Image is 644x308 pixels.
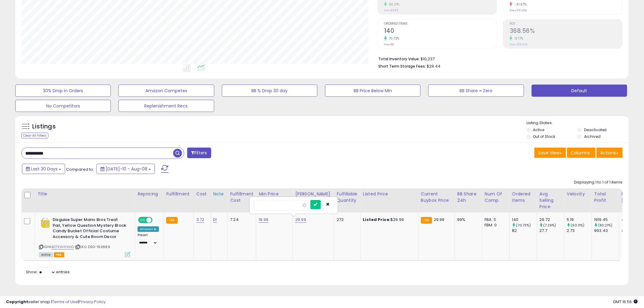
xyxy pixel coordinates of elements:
[6,299,28,305] strong: Copyright
[106,166,147,172] span: [DATE]-10 - Aug-08
[187,148,211,158] button: Filters
[166,217,177,224] small: FBA
[584,127,607,132] label: Deactivated
[533,134,555,139] label: Out of Stock
[510,22,622,26] span: ROI
[571,223,585,228] small: (90.11%)
[54,252,64,257] span: FBA
[540,217,564,222] div: 29.72
[534,148,566,158] button: Save View
[384,9,398,12] small: Prev: $993
[230,217,251,222] div: 7.24
[485,217,505,222] div: FBA: 0
[75,244,110,249] span: | SKU: DSG-163889
[428,85,524,97] button: BB Share = Zero
[166,191,191,197] div: Fulfillment
[427,63,440,69] span: $29.44
[574,180,623,185] div: Displaying 1 to 1 of 1 items
[567,228,592,233] div: 2.73
[513,2,527,7] small: -31.67%
[196,191,208,197] div: Cost
[363,217,391,222] b: Listed Price:
[22,164,65,174] button: Last 30 Days
[584,134,600,139] label: Archived
[510,9,527,12] small: Prev: 99.46%
[384,27,497,36] h2: 140
[571,150,590,156] span: Columns
[79,299,106,305] a: Privacy Policy
[213,191,225,197] div: Note
[512,191,534,204] div: Ordered Items
[457,217,478,222] div: 99%
[337,217,355,222] div: 272
[39,252,53,257] span: All listings currently available for purchase on Amazon
[15,85,111,97] button: 30% Drop in Orders
[485,191,507,204] div: Num of Comp.
[378,56,420,61] b: Total Inventory Value:
[567,148,596,158] button: Columns
[378,64,426,69] b: Short Term Storage Fees:
[598,223,613,228] small: (93.21%)
[325,85,421,97] button: BB Price Below Min
[544,223,556,228] small: (7.29%)
[533,127,544,132] label: Active
[118,85,214,97] button: Amazon Competes
[138,226,159,232] div: Amazon AI
[230,191,254,204] div: Fulfillment Cost
[138,191,161,197] div: Repricing
[39,217,51,229] img: 31O7m-nTBfL._SL40_.jpg
[96,164,155,174] button: [DATE]-10 - Aug-08
[384,22,497,26] span: Ordered Items
[295,191,331,197] div: [PERSON_NAME]
[51,244,74,250] a: B07KW4YKHG
[138,233,159,247] div: Preset:
[387,2,400,7] small: 93.21%
[152,218,161,223] span: OFF
[594,217,619,222] div: 1919.45
[510,43,527,46] small: Prev: 325.67%
[516,223,531,228] small: (70.73%)
[594,191,617,204] div: Total Profit
[485,222,505,228] div: FBM: 0
[512,228,537,233] div: 82
[540,228,564,233] div: 27.7
[594,228,619,233] div: 993.43
[53,217,127,241] b: Disguise Super Mario Bros Treat Pail, Yellow Question Mystery Block Candy Bucket Official Costume...
[597,148,623,158] button: Actions
[513,36,523,41] small: 13.17%
[384,43,394,46] small: Prev: 82
[567,191,589,197] div: Velocity
[434,217,445,222] span: 29.99
[39,217,130,257] div: ASIN:
[21,133,48,138] div: Clear All Filters
[139,218,146,223] span: ON
[32,122,56,131] h5: Listings
[363,191,416,197] div: Listed Price
[52,299,78,305] a: Terms of Use
[540,191,562,210] div: Avg Selling Price
[259,191,290,197] div: Min Price
[363,217,414,222] div: $29.99
[118,100,214,112] button: Replenishment Recs.
[37,191,132,197] div: Title
[378,55,618,62] li: $10,237
[26,269,70,275] span: Show: entries
[222,85,317,97] button: BB % Drop 30 day
[6,299,106,305] div: seller snap | |
[15,100,111,112] button: No Competitors
[567,217,592,222] div: 5.19
[512,217,537,222] div: 140
[295,217,306,223] a: 29.99
[31,166,58,172] span: Last 30 Days
[387,36,400,41] small: 70.73%
[613,299,638,305] span: 2025-09-8 16:56 GMT
[213,217,217,223] a: DI
[421,191,452,204] div: Current Buybox Price
[421,217,432,224] small: FBA
[510,27,622,36] h2: 368.56%
[259,217,268,223] a: 19.99
[337,191,358,204] div: Fulfillable Quantity
[66,166,94,172] span: Compared to:
[196,217,205,223] a: 3.72
[527,120,629,126] p: Listing States:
